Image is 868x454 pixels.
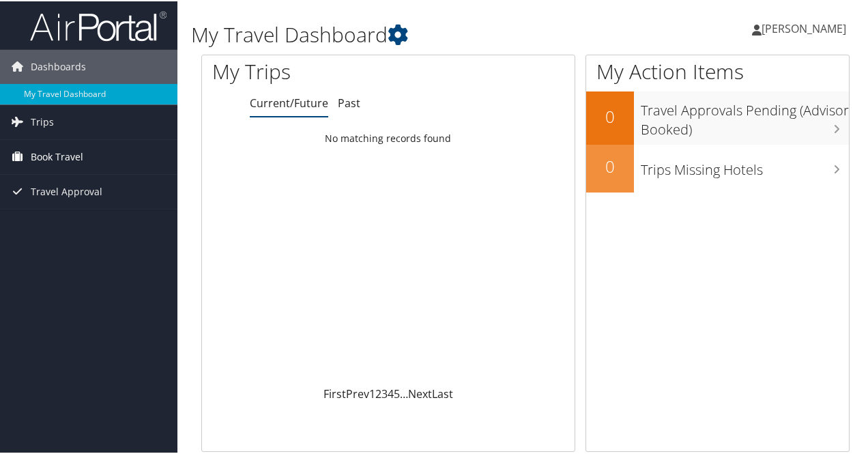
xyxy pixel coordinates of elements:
[586,104,634,127] h2: 0
[400,385,408,400] span: …
[31,104,54,138] span: Trips
[338,94,360,109] a: Past
[212,56,409,85] h1: My Trips
[586,56,849,85] h1: My Action Items
[586,90,849,143] a: 0Travel Approvals Pending (Advisor Booked)
[641,93,849,138] h3: Travel Approvals Pending (Advisor Booked)
[31,139,83,173] span: Book Travel
[586,154,634,177] h2: 0
[394,385,400,400] a: 5
[432,385,453,400] a: Last
[641,152,849,178] h3: Trips Missing Hotels
[202,125,575,150] td: No matching records found
[30,9,167,41] img: airportal-logo.png
[250,94,328,109] a: Current/Future
[375,385,381,400] a: 2
[381,385,388,400] a: 3
[369,385,375,400] a: 1
[191,19,637,48] h1: My Travel Dashboard
[346,385,369,400] a: Prev
[762,20,846,35] span: [PERSON_NAME]
[323,385,346,400] a: First
[31,48,86,83] span: Dashboards
[388,385,394,400] a: 4
[31,173,102,208] span: Travel Approval
[408,385,432,400] a: Next
[586,143,849,191] a: 0Trips Missing Hotels
[752,7,860,48] a: [PERSON_NAME]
